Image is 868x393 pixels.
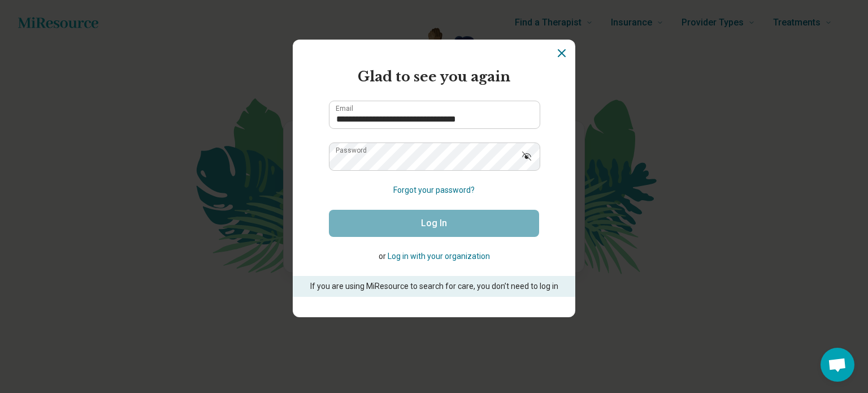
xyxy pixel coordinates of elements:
[555,46,568,60] button: Dismiss
[329,210,539,237] button: Log In
[293,40,575,317] section: Login Dialog
[336,105,353,112] label: Email
[336,147,367,154] label: Password
[393,184,475,196] button: Forgot your password?
[514,142,539,170] button: Show password
[388,251,490,262] button: Log in with your organization
[309,280,559,292] p: If you are using MiResource to search for care, you don’t need to log in
[329,251,539,262] p: or
[329,67,539,87] h2: Glad to see you again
